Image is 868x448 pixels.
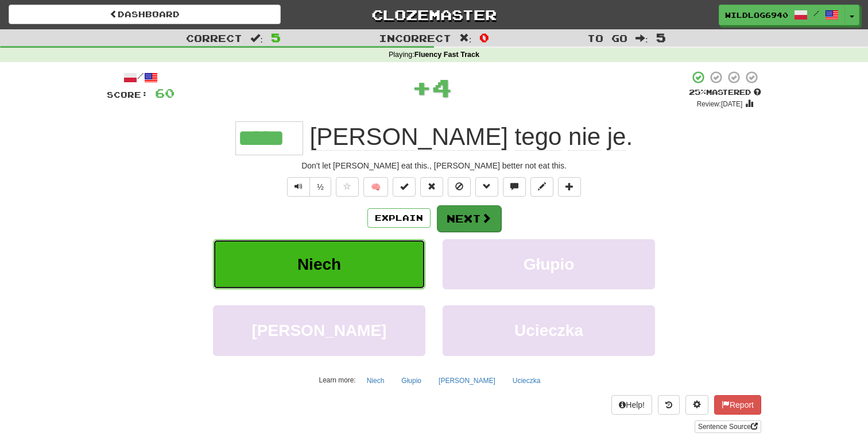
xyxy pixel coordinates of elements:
[607,123,626,151] span: je
[697,100,743,108] small: Review: [DATE]
[695,420,761,433] a: Sentence Source
[530,177,553,197] button: Edit sentence (alt+d)
[714,395,761,415] button: Report
[689,87,706,97] span: 25 %
[587,32,627,44] span: To go
[658,395,680,415] button: Round history (alt+y)
[459,33,472,43] span: :
[379,32,451,44] span: Incorrect
[725,10,788,20] span: WildLog6940
[432,73,452,102] span: 4
[363,177,388,197] button: 🧠
[367,208,431,228] button: Explain
[689,87,761,98] div: Mastered
[503,177,526,197] button: Discuss sentence (alt+u)
[310,123,508,151] span: [PERSON_NAME]
[524,255,575,273] span: Głupio
[437,205,501,232] button: Next
[287,177,310,197] button: Play sentence audio (ctl+space)
[719,5,845,25] a: WildLog6940 /
[475,177,498,197] button: Grammar (alt+g)
[414,51,479,59] strong: Fluency Fast Track
[309,177,331,197] button: ½
[393,177,416,197] button: Set this sentence to 100% Mastered (alt+m)
[443,239,655,289] button: Głupio
[813,9,819,17] span: /
[361,372,391,389] button: Niech
[558,177,581,197] button: Add to collection (alt+a)
[432,372,502,389] button: [PERSON_NAME]
[107,160,761,171] div: Don't let [PERSON_NAME] eat this., [PERSON_NAME] better not eat this.
[213,305,425,355] button: [PERSON_NAME]
[395,372,428,389] button: Głupio
[252,321,387,339] span: [PERSON_NAME]
[303,123,633,151] span: .
[271,30,281,44] span: 5
[448,177,471,197] button: Ignore sentence (alt+i)
[479,30,489,44] span: 0
[297,255,341,273] span: Niech
[515,123,562,151] span: tego
[285,177,331,197] div: Text-to-speech controls
[319,376,356,384] small: Learn more:
[506,372,547,389] button: Ucieczka
[107,90,148,99] span: Score:
[9,5,281,24] a: Dashboard
[107,70,175,85] div: /
[420,177,443,197] button: Reset to 0% Mastered (alt+r)
[568,123,600,151] span: nie
[514,321,583,339] span: Ucieczka
[336,177,359,197] button: Favorite sentence (alt+f)
[250,33,263,43] span: :
[298,5,570,25] a: Clozemaster
[412,70,432,105] span: +
[611,395,652,415] button: Help!
[656,30,666,44] span: 5
[186,32,242,44] span: Correct
[635,33,648,43] span: :
[213,239,425,289] button: Niech
[443,305,655,355] button: Ucieczka
[155,86,175,100] span: 60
